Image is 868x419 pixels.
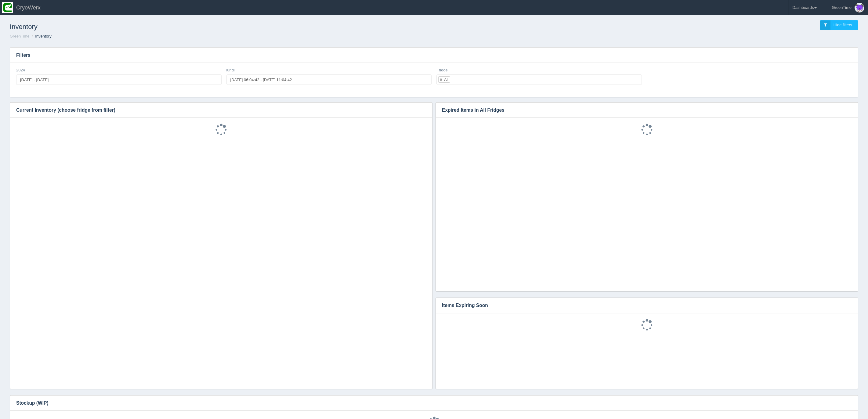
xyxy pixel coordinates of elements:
[820,20,858,30] a: Hide filters
[16,67,25,73] label: 2024
[10,20,434,34] h1: Inventory
[834,23,852,27] span: Hide filters
[16,5,41,11] span: CryoWerx
[226,67,235,73] label: lundi
[855,3,864,13] img: Profile Picture
[436,103,849,118] h3: Expired Items in All Fridges
[2,2,13,13] img: so2zg2bv3y2ub16hxtjr.png
[10,48,858,63] h3: Filters
[436,67,448,73] label: Fridge
[10,396,849,411] h3: Stockup (WIP)
[444,78,448,81] div: All
[31,34,51,39] li: Inventory
[436,298,849,313] h3: Items Expiring Soon
[10,103,423,118] h3: Current Inventory (choose fridge from filter)
[832,2,852,14] div: GreenTime
[10,34,30,38] a: GreenTime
